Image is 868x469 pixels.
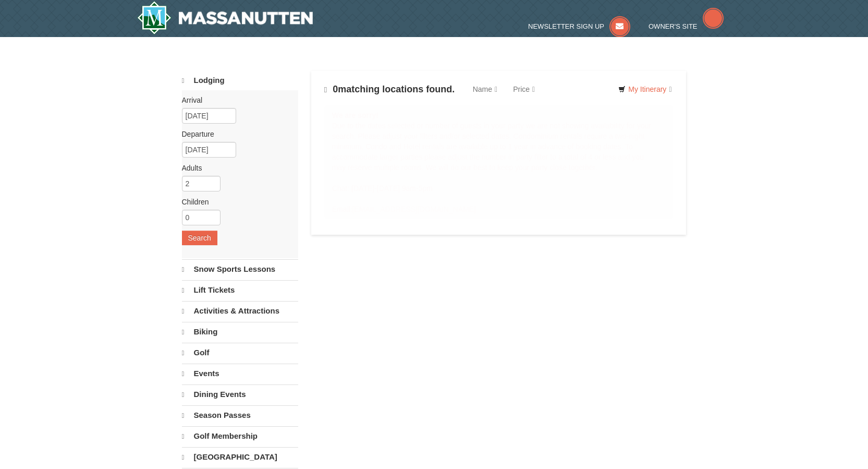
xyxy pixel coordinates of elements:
label: Children [182,197,290,207]
a: Activities & Attractions [182,301,298,321]
label: Adults [182,163,290,173]
a: Massanutten Resort [137,1,313,34]
a: Golf Membership [182,426,298,446]
a: [GEOGRAPHIC_DATA] [182,447,298,467]
img: Massanutten Resort Logo [137,1,313,34]
div: Due to the dates selected or number of guests in your party we are not showing availability for y... [324,105,674,219]
label: Arrival [182,95,290,105]
a: My Itinerary [612,81,678,97]
a: Lift Tickets [182,280,298,300]
label: Departure [182,129,290,139]
a: Lodging [182,71,298,90]
a: [EMAIL_ADDRESS][DOMAIN_NAME] [352,205,476,213]
a: Biking [182,322,298,342]
strong: We are sorry! [332,111,378,119]
span: Newsletter Sign Up [528,22,604,30]
a: Events [182,364,298,383]
a: Season Passes [182,405,298,425]
a: Price [505,79,543,100]
a: Newsletter Sign Up [528,22,630,30]
a: Golf [182,343,298,363]
a: Name [465,79,505,100]
span: Owner's Site [649,22,698,30]
button: Search [182,231,217,245]
a: Dining Events [182,384,298,404]
a: Snow Sports Lessons [182,259,298,279]
a: Owner's Site [649,22,724,30]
